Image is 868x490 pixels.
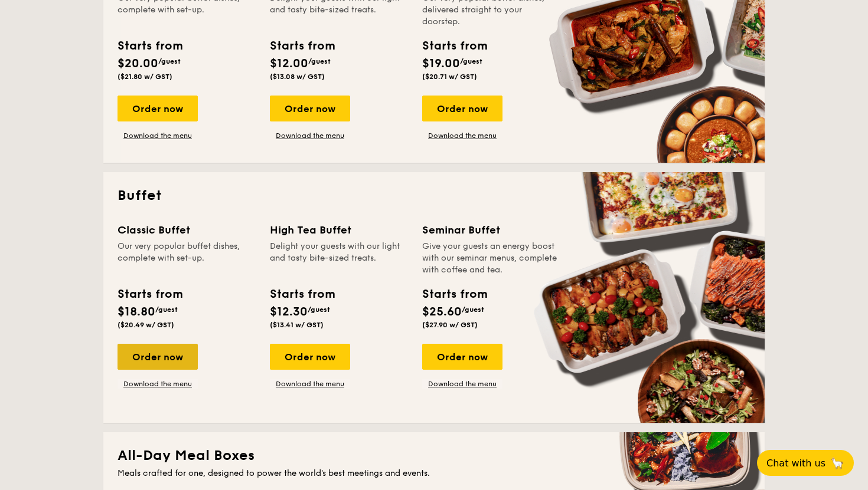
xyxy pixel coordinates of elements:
[422,37,487,55] div: Starts from
[422,73,477,81] span: ($20.71 w/ GST)
[308,305,330,314] span: /guest
[270,344,350,370] div: Order now
[270,305,308,319] span: $12.30
[155,305,178,314] span: /guest
[270,73,325,81] span: ($13.08 w/ GST)
[308,57,331,65] span: /guest
[422,379,502,389] a: Download the menu
[158,57,181,65] span: /guest
[270,57,308,71] span: $12.00
[118,241,256,276] div: Our very popular buffet dishes, complete with set-up.
[270,131,350,140] a: Download the menu
[422,241,560,276] div: Give your guests an energy boost with our seminar menus, complete with coffee and tea.
[270,321,324,329] span: ($13.41 w/ GST)
[270,379,350,389] a: Download the menu
[270,222,408,238] div: High Tea Buffet
[118,321,174,329] span: ($20.49 w/ GST)
[422,131,502,140] a: Download the menu
[118,305,155,319] span: $18.80
[766,458,825,469] span: Chat with us
[118,379,198,389] a: Download the menu
[118,57,158,71] span: $20.00
[422,96,502,121] div: Order now
[422,305,462,319] span: $25.60
[118,131,198,140] a: Download the menu
[270,241,408,276] div: Delight your guests with our light and tasty bite-sized treats.
[118,446,750,465] h2: All-Day Meal Boxes
[422,344,502,370] div: Order now
[118,344,198,370] div: Order now
[118,468,750,479] div: Meals crafted for one, designed to power the world's best meetings and events.
[270,285,334,303] div: Starts from
[118,222,256,238] div: Classic Buffet
[460,57,482,65] span: /guest
[270,96,350,121] div: Order now
[422,285,487,303] div: Starts from
[422,222,560,238] div: Seminar Buffet
[118,285,182,303] div: Starts from
[757,450,854,476] button: Chat with us🦙
[422,321,478,329] span: ($27.90 w/ GST)
[118,186,750,205] h2: Buffet
[118,37,182,55] div: Starts from
[462,305,484,314] span: /guest
[118,96,198,121] div: Order now
[270,37,334,55] div: Starts from
[422,57,460,71] span: $19.00
[830,456,844,470] span: 🦙
[118,73,172,81] span: ($21.80 w/ GST)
